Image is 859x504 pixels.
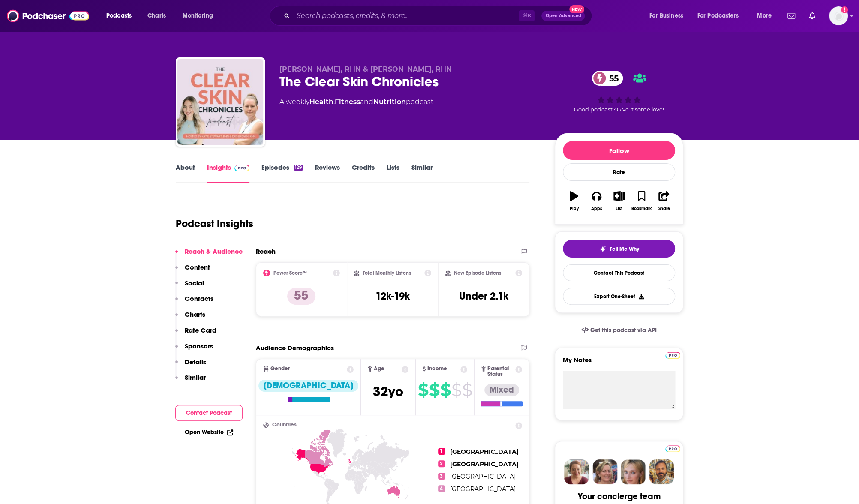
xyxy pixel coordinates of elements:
[185,279,204,287] p: Social
[459,290,508,303] h3: Under 2.1k
[106,10,132,22] span: Podcasts
[175,294,213,310] button: Contacts
[590,327,657,334] span: Get this podcast via API
[563,186,585,216] button: Play
[363,270,411,276] h2: Total Monthly Listens
[631,206,652,211] div: Bookmark
[450,448,519,456] span: [GEOGRAPHIC_DATA]
[450,473,516,480] span: [GEOGRAPHIC_DATA]
[429,383,439,397] span: $
[564,459,589,484] img: Sydney Profile
[438,460,445,467] span: 2
[591,206,602,211] div: Apps
[563,163,675,181] div: Rate
[665,444,680,452] a: Pro website
[805,9,819,23] a: Show notifications dropdown
[258,380,358,392] div: [DEMOGRAPHIC_DATA]
[175,263,210,279] button: Content
[256,344,334,352] h2: Audience Demographics
[563,356,675,371] label: My Notes
[183,10,213,22] span: Monitoring
[438,473,445,480] span: 3
[177,9,224,23] button: open menu
[185,342,213,350] p: Sponsors
[278,6,600,26] div: Search podcasts, credits, & more...
[360,98,373,106] span: and
[570,206,579,211] div: Play
[418,383,428,397] span: $
[643,9,694,23] button: open menu
[578,491,661,502] div: Your concierge team
[751,9,782,23] button: open menu
[665,351,680,359] a: Pro website
[784,9,799,23] a: Show notifications dropdown
[185,429,233,436] a: Open Website
[373,98,406,106] a: Nutrition
[142,9,171,23] a: Charts
[185,247,243,255] p: Reach & Audience
[270,366,290,372] span: Gender
[610,246,639,252] span: Tell Me Why
[555,65,683,118] div: 55Good podcast? Give it some love!
[649,10,683,22] span: For Business
[697,10,739,22] span: For Podcasters
[487,366,514,377] span: Parental Status
[177,59,263,145] img: The Clear Skin Chronicles
[234,165,249,171] img: Podchaser Pro
[427,366,447,372] span: Income
[375,290,410,303] h3: 12k-19k
[592,71,623,86] a: 55
[563,141,675,160] button: Follow
[175,373,206,389] button: Similar
[287,288,315,305] p: 55
[352,163,374,183] a: Credits
[373,383,403,400] span: 32 yo
[438,485,445,492] span: 4
[653,186,675,216] button: Share
[7,8,89,24] img: Podchaser - Follow, Share and Rate Podcasts
[175,342,213,358] button: Sponsors
[616,206,622,211] div: List
[574,320,664,341] a: Get this podcast via API
[175,247,243,263] button: Reach & Audience
[462,383,472,397] span: $
[272,422,297,428] span: Countries
[450,460,519,468] span: [GEOGRAPHIC_DATA]
[519,10,535,21] span: ⌘ K
[315,163,340,183] a: Reviews
[829,6,848,25] img: User Profile
[599,246,606,252] img: tell me why sparkle
[665,352,680,359] img: Podchaser Pro
[649,459,674,484] img: Jon Profile
[841,6,848,13] svg: Add a profile image
[185,373,206,381] p: Similar
[100,9,143,23] button: open menu
[665,445,680,452] img: Podchaser Pro
[256,247,276,255] h2: Reach
[658,206,670,211] div: Share
[484,384,519,396] div: Mixed
[454,270,501,276] h2: New Episode Listens
[621,459,646,484] img: Jules Profile
[279,65,452,73] span: [PERSON_NAME], RHN & [PERSON_NAME], RHN
[574,106,664,113] span: Good podcast? Give it some love!
[147,10,166,22] span: Charts
[293,9,519,23] input: Search podcasts, credits, & more...
[451,383,461,397] span: $
[829,6,848,25] button: Show profile menu
[175,326,216,342] button: Rate Card
[569,5,585,13] span: New
[438,448,445,455] span: 1
[563,288,675,305] button: Export One-Sheet
[207,163,249,183] a: InsightsPodchaser Pro
[563,264,675,281] a: Contact This Podcast
[608,186,630,216] button: List
[185,294,213,303] p: Contacts
[411,163,432,183] a: Similar
[335,98,360,106] a: Fitness
[545,14,581,18] span: Open Advanced
[692,9,751,23] button: open menu
[185,263,210,271] p: Content
[601,71,623,86] span: 55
